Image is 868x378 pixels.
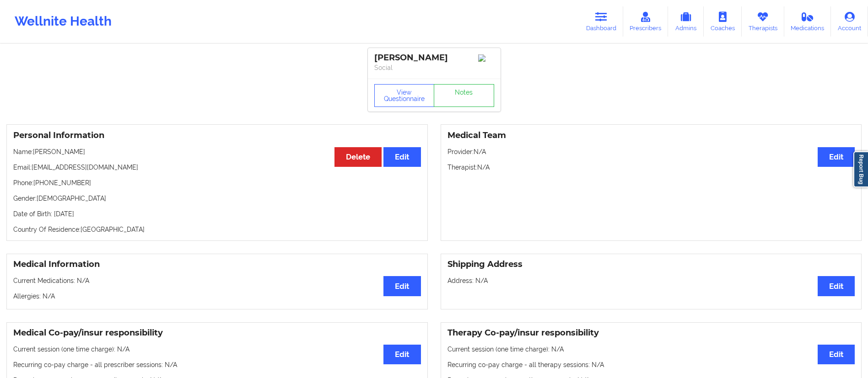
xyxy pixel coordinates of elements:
[668,6,704,37] a: Admins
[818,147,855,167] button: Edit
[447,130,855,141] h3: Medical Team
[447,147,855,156] p: Provider: N/A
[13,292,421,301] p: Allergies: N/A
[434,84,494,107] a: Notes
[13,345,421,354] p: Current session (one time charge): N/A
[447,328,855,338] h3: Therapy Co-pay/insur responsibility
[334,147,382,167] button: Delete
[383,276,421,296] button: Edit
[13,209,421,218] p: Date of Birth: [DATE]
[853,151,868,187] a: Report Bug
[13,178,421,187] p: Phone: [PHONE_NUMBER]
[13,194,421,203] p: Gender: [DEMOGRAPHIC_DATA]
[13,225,421,234] p: Country Of Residence: [GEOGRAPHIC_DATA]
[13,259,421,270] h3: Medical Information
[784,6,831,37] a: Medications
[13,147,421,156] p: Name: [PERSON_NAME]
[447,360,855,369] p: Recurring co-pay charge - all therapy sessions : N/A
[13,130,421,141] h3: Personal Information
[374,84,435,107] button: View Questionnaire
[447,259,855,270] h3: Shipping Address
[478,54,494,62] img: Image%2Fplaceholer-image.png
[374,53,494,63] div: [PERSON_NAME]
[374,63,494,72] p: Social
[13,276,421,285] p: Current Medications: N/A
[447,276,855,285] p: Address: N/A
[623,6,669,37] a: Prescribers
[13,360,421,369] p: Recurring co-pay charge - all prescriber sessions : N/A
[579,6,623,37] a: Dashboard
[742,6,784,37] a: Therapists
[447,163,855,172] p: Therapist: N/A
[818,345,855,364] button: Edit
[831,6,868,37] a: Account
[447,345,855,354] p: Current session (one time charge): N/A
[383,147,421,167] button: Edit
[13,163,421,172] p: Email: [EMAIL_ADDRESS][DOMAIN_NAME]
[13,328,421,338] h3: Medical Co-pay/insur responsibility
[818,276,855,296] button: Edit
[704,6,742,37] a: Coaches
[383,345,421,364] button: Edit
